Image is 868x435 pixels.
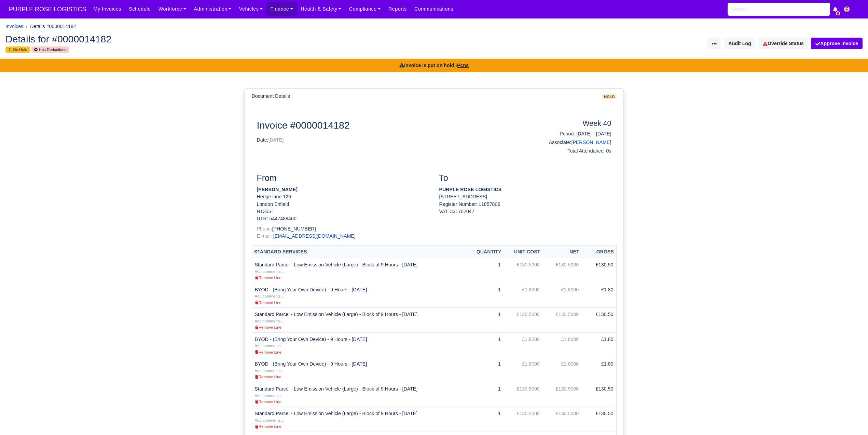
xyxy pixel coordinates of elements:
small: Add comments... [255,369,284,373]
small: Add comments... [255,394,284,398]
button: Approve Invoice [811,38,863,49]
u: Pcns [457,63,469,68]
small: Remove Line [255,350,281,354]
a: Remove Line [255,399,281,404]
td: 1 [466,258,504,283]
strong: [PERSON_NAME] [257,187,298,192]
td: £130.5000 [542,407,581,432]
h6: Period: [DATE] - [DATE] [531,131,611,137]
small: Remove Line [255,276,281,280]
td: £130.5000 [504,308,542,333]
strong: PURPLE ROSE LOGISTICS [439,187,502,192]
td: 1 [466,407,504,432]
td: Standard Parcel - Low Emission Vehicle (Large) - Block of 9 Hours - [DATE] [252,308,466,333]
button: Audit Log [724,38,755,49]
a: [EMAIL_ADDRESS][DOMAIN_NAME] [273,233,356,239]
small: Has Deductions [31,47,69,53]
small: Remove Line [255,400,281,404]
iframe: Chat Widget [834,402,868,435]
input: Search... [728,3,830,16]
td: 1 [466,382,504,407]
div: Register Number: 11857806 [434,201,617,215]
td: BYOD - (Bring Your Own Device) - 9 Hours - [DATE] [252,283,466,308]
a: Remove Line [255,374,281,379]
th: Unit Cost [504,246,542,258]
td: 1 [466,283,504,308]
p: [STREET_ADDRESS] [439,193,611,200]
a: My Invoices [89,2,125,16]
td: £130.5000 [504,407,542,432]
h6: Document Details [252,93,290,99]
td: £1.80 [581,332,616,357]
td: £1.8000 [542,283,581,308]
td: Standard Parcel - Low Emission Vehicle (Large) - Block of 9 Hours - [DATE] [252,407,466,432]
th: Gross [581,246,616,258]
td: £130.50 [581,382,616,407]
td: £130.5000 [542,258,581,283]
h2: Details for #0000014182 [5,34,429,44]
h6: Total Attendance: 0s [531,148,611,154]
a: Reports [385,2,411,16]
a: Remove Line [255,275,281,280]
p: [PHONE_NUMBER] [257,225,429,233]
th: Standard Services [252,246,466,258]
td: £130.5000 [542,382,581,407]
a: [PERSON_NAME] [571,140,611,145]
a: Compliance [345,2,385,16]
a: PURPLE ROSE LOGISTICS [5,3,89,16]
div: VAT: 331702047 [439,208,611,215]
p: N135ST [257,208,429,215]
li: Details #0000014182 [23,23,76,30]
td: £130.50 [581,258,616,283]
td: £130.5000 [542,308,581,333]
h6: Associate: [531,140,611,145]
p: London Enfield [257,201,429,208]
a: Add comments... [255,417,284,423]
small: Add comments... [255,344,284,348]
span: E-mail: [257,233,272,239]
a: Finance [266,2,297,16]
a: Override Status [758,38,808,49]
p: Date: [257,136,520,144]
td: Standard Parcel - Low Emission Vehicle (Large) - Block of 9 Hours - [DATE] [252,258,466,283]
a: Add comments... [255,368,284,373]
td: BYOD - (Bring Your Own Device) - 9 Hours - [DATE] [252,332,466,357]
span: hold [602,94,616,100]
td: £130.5000 [504,382,542,407]
a: Workforce [155,2,190,16]
h3: To [439,173,611,183]
small: Add comments... [255,294,284,298]
small: On Hold [5,47,30,53]
small: Remove Line [255,424,281,429]
th: Net [542,246,581,258]
td: 1 [466,308,504,333]
a: Add comments... [255,393,284,398]
td: £1.80 [581,357,616,382]
h3: From [257,173,429,183]
a: Remove Line [255,300,281,305]
a: Add comments... [255,318,284,324]
a: Add comments... [255,268,284,274]
a: Health & Safety [297,2,345,16]
td: £1.80 [581,283,616,308]
td: £1.8000 [504,357,542,382]
td: £130.50 [581,308,616,333]
a: Add comments... [255,293,284,299]
td: £130.50 [581,407,616,432]
th: Quantity [466,246,504,258]
h2: Invoice #0000014182 [257,119,520,131]
td: £1.8000 [542,332,581,357]
td: £1.8000 [504,332,542,357]
a: Remove Line [255,324,281,330]
p: Hedge lane 126 [257,193,429,200]
small: Remove Line [255,375,281,379]
td: 1 [466,332,504,357]
a: Vehicles [235,2,267,16]
a: Schedule [125,2,154,16]
a: Remove Line [255,423,281,429]
td: £1.8000 [542,357,581,382]
small: Add comments... [255,319,284,323]
a: Remove Line [255,349,281,355]
span: [DATE] [268,137,284,143]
